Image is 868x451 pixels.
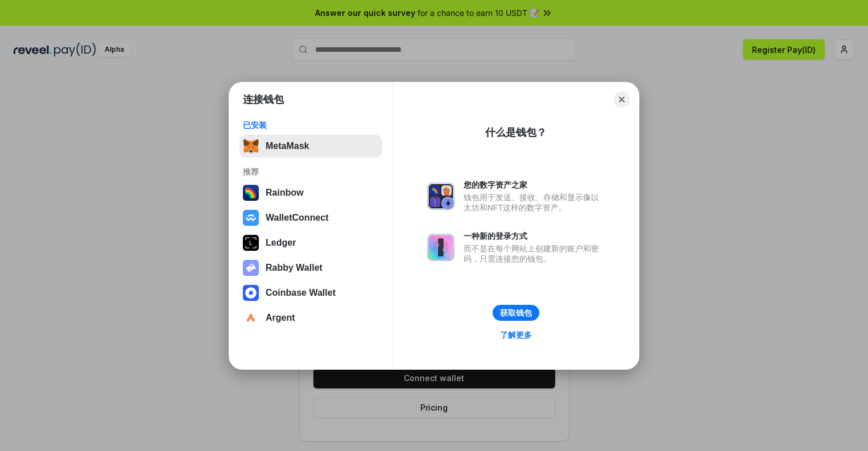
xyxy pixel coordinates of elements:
div: Coinbase Wallet [266,288,336,298]
img: svg+xml,%3Csvg%20width%3D%22120%22%20height%3D%22120%22%20viewBox%3D%220%200%20120%20120%22%20fil... [243,185,259,201]
button: Argent [239,307,382,329]
div: 您的数字资产之家 [464,180,605,190]
div: 什么是钱包？ [485,126,547,139]
h1: 连接钱包 [243,93,284,106]
div: Ledger [266,238,296,248]
img: svg+xml,%3Csvg%20fill%3D%22none%22%20height%3D%2233%22%20viewBox%3D%220%200%2035%2033%22%20width%... [243,138,259,154]
button: Coinbase Wallet [239,282,382,304]
button: Ledger [239,231,382,254]
div: Rabby Wallet [266,263,323,273]
button: Rabby Wallet [239,256,382,279]
div: 获取钱包 [500,308,532,318]
div: WalletConnect [266,213,329,223]
div: MetaMask [266,141,309,151]
div: 了解更多 [500,330,532,340]
img: svg+xml,%3Csvg%20xmlns%3D%22http%3A%2F%2Fwww.w3.org%2F2000%2Fsvg%22%20fill%3D%22none%22%20viewBox... [427,234,454,261]
div: 已安装 [243,120,379,130]
button: Close [614,92,630,107]
button: 获取钱包 [493,305,539,321]
a: 了解更多 [493,328,539,342]
img: svg+xml,%3Csvg%20xmlns%3D%22http%3A%2F%2Fwww.w3.org%2F2000%2Fsvg%22%20fill%3D%22none%22%20viewBox... [243,260,259,276]
img: svg+xml,%3Csvg%20xmlns%3D%22http%3A%2F%2Fwww.w3.org%2F2000%2Fsvg%22%20fill%3D%22none%22%20viewBox... [427,183,454,210]
img: svg+xml,%3Csvg%20width%3D%2228%22%20height%3D%2228%22%20viewBox%3D%220%200%2028%2028%22%20fill%3D... [243,310,259,326]
div: 一种新的登录方式 [464,231,605,241]
div: 而不是在每个网站上创建新的账户和密码，只需连接您的钱包。 [464,243,605,264]
img: svg+xml,%3Csvg%20xmlns%3D%22http%3A%2F%2Fwww.w3.org%2F2000%2Fsvg%22%20width%3D%2228%22%20height%3... [243,235,259,251]
button: Rainbow [239,181,382,204]
button: MetaMask [239,135,382,158]
div: 钱包用于发送、接收、存储和显示像以太坊和NFT这样的数字资产。 [464,192,605,213]
button: WalletConnect [239,206,382,229]
img: svg+xml,%3Csvg%20width%3D%2228%22%20height%3D%2228%22%20viewBox%3D%220%200%2028%2028%22%20fill%3D... [243,285,259,301]
div: Argent [266,313,295,323]
div: Rainbow [266,188,304,198]
img: svg+xml,%3Csvg%20width%3D%2228%22%20height%3D%2228%22%20viewBox%3D%220%200%2028%2028%22%20fill%3D... [243,210,259,226]
div: 推荐 [243,167,379,177]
